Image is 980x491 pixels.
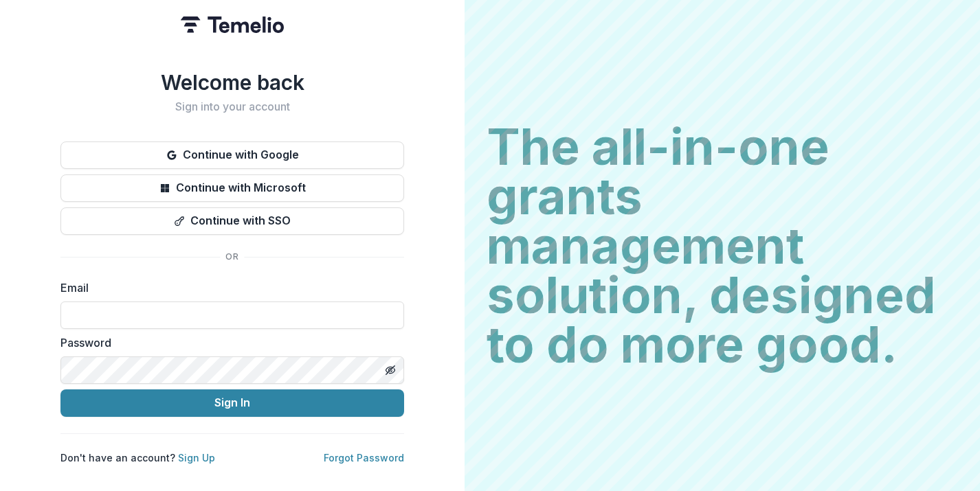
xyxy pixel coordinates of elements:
a: Forgot Password [324,452,404,464]
h2: Sign into your account [60,100,404,113]
button: Sign In [60,389,404,417]
button: Continue with Google [60,141,404,169]
button: Continue with SSO [60,207,404,235]
a: Sign Up [178,452,215,464]
label: Password [60,334,396,351]
label: Email [60,279,396,296]
h1: Welcome back [60,70,404,95]
p: Don't have an account? [60,450,215,465]
button: Toggle password visibility [379,359,401,381]
img: Temelio [181,16,284,33]
button: Continue with Microsoft [60,174,404,202]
